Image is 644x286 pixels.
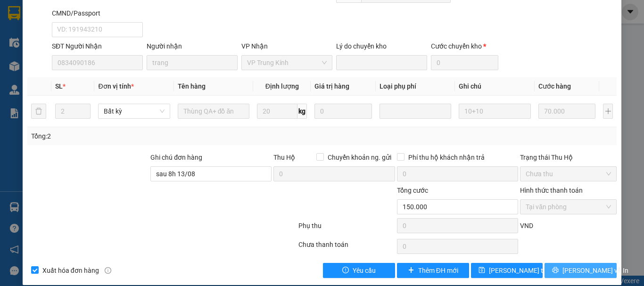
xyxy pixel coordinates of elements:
input: Ghi chú đơn hàng [150,166,272,181]
label: Ghi chú đơn hàng [150,154,202,161]
span: [PERSON_NAME] và In [562,265,628,276]
span: info-circle [105,267,111,274]
span: Xuất hóa đơn hàng [39,265,103,276]
span: exclamation-circle [342,267,349,274]
div: SĐT Người Nhận [52,41,143,51]
span: kg [297,104,307,119]
span: VND [520,222,533,229]
button: delete [31,104,46,119]
button: printer[PERSON_NAME] và In [545,263,617,278]
span: SL [55,82,63,90]
span: [PERSON_NAME] thay đổi [489,265,564,276]
button: plusThêm ĐH mới [397,263,469,278]
span: Chuyển khoản ng. gửi [324,152,395,163]
span: save [479,267,485,274]
div: Trạng thái Thu Hộ [520,152,617,163]
span: printer [552,267,559,274]
input: 0 [538,104,596,119]
button: save[PERSON_NAME] thay đổi [471,263,543,278]
div: Lý do chuyển kho [336,41,427,51]
div: Phụ thu [297,221,396,237]
div: VP Nhận [241,41,332,51]
button: exclamation-circleYêu cầu [323,263,395,278]
span: Giá trị hàng [314,82,349,90]
input: 0 [314,104,372,119]
input: Ghi Chú [459,104,530,119]
span: Tại văn phòng [526,200,611,214]
input: VD: Bàn, Ghế [178,104,249,119]
div: Chưa thanh toán [297,239,396,256]
span: Đơn vị tính [98,82,133,90]
span: Chưa thu [526,167,611,181]
th: Ghi chú [455,77,534,96]
span: Thêm ĐH mới [418,265,458,276]
span: VP Trung Kính [247,56,327,70]
label: Hình thức thanh toán [520,187,583,194]
span: Định lượng [265,82,299,90]
div: Tổng: 2 [31,131,249,141]
div: Người nhận [147,41,238,51]
span: Yêu cầu [353,265,376,276]
span: Phí thu hộ khách nhận trả [405,152,488,163]
button: plus [603,104,613,119]
span: Tổng cước [397,187,428,194]
span: plus [408,267,414,274]
div: Cước chuyển kho [431,41,498,51]
div: CMND/Passport [52,8,143,18]
span: Bất kỳ [104,104,164,118]
span: Tên hàng [178,82,206,90]
span: Cước hàng [538,82,571,90]
th: Loại phụ phí [376,77,455,96]
span: Thu Hộ [273,154,295,161]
